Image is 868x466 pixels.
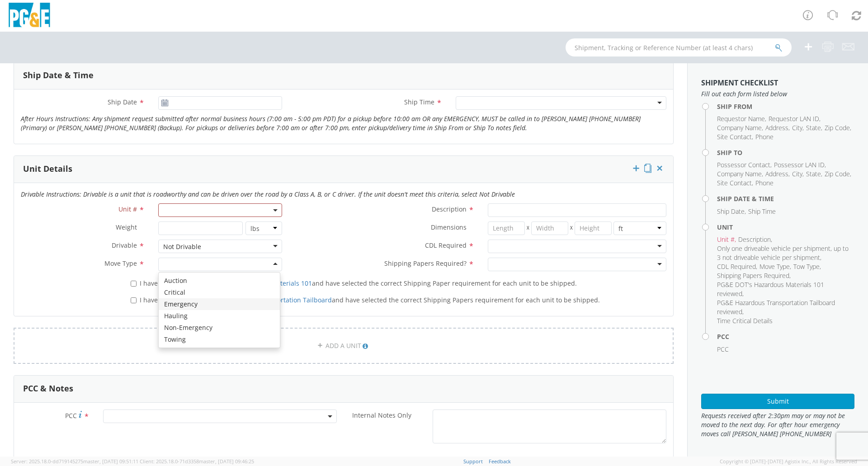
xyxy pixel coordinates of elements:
[717,316,773,325] span: Time Critical Details
[14,328,674,364] a: ADD A UNIT
[825,123,850,132] span: Zip Code
[717,262,757,271] li: ,
[159,310,280,322] div: Hauling
[525,221,531,235] span: X
[717,280,852,298] li: ,
[792,169,804,179] li: ,
[159,275,280,287] div: Auction
[7,3,52,29] img: pge-logo-06675f144f4cfa6a6814.png
[769,114,821,123] li: ,
[717,298,835,316] span: PG&E Hazardous Transportation Tailboard reviewed
[159,322,280,334] div: Non-Emergency
[23,384,73,393] h3: PCC & Notes
[717,271,789,280] span: Shipping Papers Required
[717,235,736,244] li: ,
[118,205,137,213] span: Unit #
[159,287,280,298] div: Critical
[65,411,77,420] span: PCC
[131,281,137,287] input: I have reviewed thePG&E DOT's Hazardous Materials 101and have selected the correct Shipping Paper...
[717,235,735,244] span: Unit #
[199,458,254,465] span: master, [DATE] 09:46:25
[806,169,822,179] li: ,
[21,190,515,198] i: Drivable Instructions: Drivable is a unit that is roadworthy and can be driven over the road by a...
[793,262,820,271] span: Tow Type
[404,98,434,106] span: Ship Time
[140,279,577,287] span: I have reviewed the and have selected the correct Shipping Paper requirement for each unit to be ...
[488,221,525,235] input: Length
[717,262,756,271] span: CDL Required
[717,271,791,280] li: ,
[717,149,854,156] h4: Ship To
[717,160,770,169] span: Possessor Contact
[755,132,774,141] span: Phone
[738,235,771,244] span: Description
[159,298,280,310] div: Emergency
[765,169,790,179] li: ,
[531,221,568,235] input: Width
[717,179,752,187] span: Site Contact
[425,241,467,249] span: CDL Required
[384,259,467,268] span: Shipping Papers Required?
[701,411,854,438] span: Requests received after 2:30pm may or may not be moved to the next day. For after hour emergency ...
[352,411,411,419] span: Internal Notes Only
[792,123,804,132] li: ,
[717,132,752,141] span: Site Contact
[717,195,854,202] h4: Ship Date & Time
[717,179,753,188] li: ,
[717,160,772,169] li: ,
[717,244,852,262] li: ,
[720,458,857,465] span: Copyright © [DATE]-[DATE] Agistix Inc., All Rights Reserved
[825,123,851,132] li: ,
[21,114,641,132] i: After Hours Instructions: Any shipment request submitted after normal business hours (7:00 am - 5...
[717,114,765,123] span: Requestor Name
[116,223,137,231] span: Weight
[825,169,851,179] li: ,
[717,114,766,123] li: ,
[759,262,790,271] span: Move Type
[717,207,746,216] li: ,
[717,123,763,132] li: ,
[83,458,138,465] span: master, [DATE] 09:51:11
[738,235,772,244] li: ,
[717,333,854,340] h4: PCC
[717,207,745,216] span: Ship Date
[792,123,802,132] span: City
[806,169,821,178] span: State
[131,297,137,303] input: I have reviewed thePG&E's Hazardous Transportation Tailboardand have selected the correct Shippin...
[717,123,762,132] span: Company Name
[159,334,280,345] div: Towing
[765,123,788,132] span: Address
[140,458,254,465] span: Client: 2025.18.0-71d3358
[140,296,600,304] span: I have reviewed the and have selected the correct Shipping Papers requirement for each unit to be...
[759,262,791,271] li: ,
[717,224,854,231] h4: Unit
[701,78,778,88] strong: Shipment Checklist
[792,169,802,178] span: City
[748,207,776,216] span: Ship Time
[575,221,612,235] input: Height
[717,169,763,179] li: ,
[568,221,575,235] span: X
[431,223,467,231] span: Dimensions
[774,160,826,169] li: ,
[806,123,822,132] li: ,
[23,165,72,174] h3: Unit Details
[755,179,774,187] span: Phone
[23,71,94,80] h3: Ship Date & Time
[104,259,137,268] span: Move Type
[112,241,137,249] span: Drivable
[765,123,790,132] li: ,
[717,280,824,298] span: PG&E DOT's Hazardous Materials 101 reviewed
[717,132,753,141] li: ,
[806,123,821,132] span: State
[825,169,850,178] span: Zip Code
[717,345,729,353] span: PCC
[774,160,825,169] span: Possessor LAN ID
[769,114,819,123] span: Requestor LAN ID
[163,242,201,251] div: Not Drivable
[717,169,762,178] span: Company Name
[108,98,137,106] span: Ship Date
[701,89,854,99] span: Fill out each form listed below
[566,38,792,56] input: Shipment, Tracking or Reference Number (at least 4 chars)
[793,262,821,271] li: ,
